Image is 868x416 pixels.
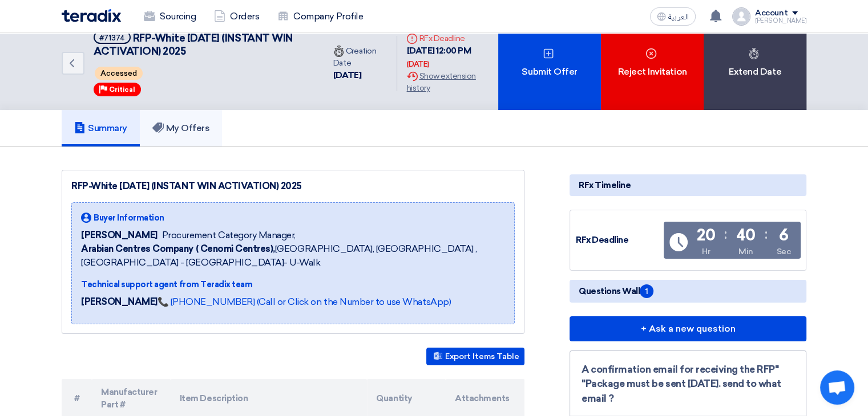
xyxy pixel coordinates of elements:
div: [PERSON_NAME] [755,18,806,24]
span: Accessed [95,67,143,80]
span: Questions Wall [579,284,653,298]
img: profile_test.png [732,7,750,26]
div: 6 [778,227,788,243]
div: Reject Invitation [601,17,704,110]
div: : [724,224,727,244]
span: [PERSON_NAME] [81,229,158,242]
span: RFP-White [DATE] (INSTANT WIN ACTIVATION) 2025 [94,32,293,58]
div: Submit Offer [498,17,601,110]
a: Sourcing [135,4,205,29]
span: العربية [668,13,689,21]
span: Critical [109,85,135,93]
span: Buyer Information [94,212,164,224]
span: Procurement Category Manager, [162,229,296,242]
a: My Offers [140,110,223,146]
b: Arabian Centres Company ( Cenomi Centres), [81,243,275,254]
a: Summary [62,110,140,146]
button: + Ask a new question [570,316,806,341]
div: RFx Deadline [576,234,661,247]
div: [DATE] 12:00 PM [406,44,489,70]
a: Company Profile [268,4,372,29]
button: العربية [650,7,696,26]
strong: [PERSON_NAME] [81,296,158,307]
a: Orders [205,4,268,29]
div: Hr [702,246,710,258]
a: 📞 [PHONE_NUMBER] (Call or Click on the Number to use WhatsApp) [158,296,451,307]
div: [DATE] [406,59,429,70]
div: Sec [776,246,790,258]
div: #71374 [99,34,125,42]
div: [DATE] [333,69,388,82]
button: Export Items Table [426,348,524,365]
div: RFP-White [DATE] (INSTANT WIN ACTIVATION) 2025 [71,180,515,193]
div: Min [738,246,753,258]
div: : [765,224,768,244]
h5: RFP-White Friday (INSTANT WIN ACTIVATION) 2025 [94,31,310,59]
div: 40 [736,227,756,243]
img: Teradix logo [62,9,121,22]
div: A confirmation email for receiving the RFP" "Package must be sent [DATE]. send to what email ? [582,362,794,406]
div: Extend Date [704,17,806,110]
div: RFx Timeline [570,174,806,196]
div: Technical support agent from Teradix team [81,279,505,291]
div: Creation Date [333,45,388,69]
div: RFx Deadline [406,32,489,44]
span: [GEOGRAPHIC_DATA], [GEOGRAPHIC_DATA] ,[GEOGRAPHIC_DATA] - [GEOGRAPHIC_DATA]- U-Walk [81,242,505,270]
div: Show extension history [406,70,489,94]
h5: My Offers [152,123,210,134]
span: 1 [640,284,653,298]
h5: Summary [74,123,127,134]
div: Account [755,9,788,18]
div: 20 [697,227,715,243]
div: Open chat [820,370,854,405]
